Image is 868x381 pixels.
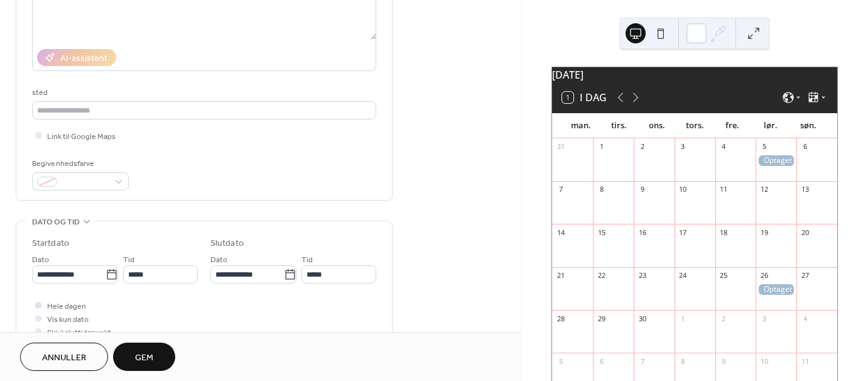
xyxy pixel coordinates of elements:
div: 4 [800,314,810,323]
div: 30 [637,314,647,323]
button: Gem [113,343,175,371]
div: tors. [676,113,713,138]
div: 11 [800,356,810,366]
div: Startdato [32,237,69,250]
div: 9 [719,356,729,366]
div: søn. [789,113,827,138]
span: Skjul sluttidspunkt [47,326,111,340]
div: 3 [759,314,769,323]
div: 9 [637,185,647,194]
div: tirs. [600,113,637,138]
div: Optaget [756,284,796,295]
span: Annuller [42,351,86,365]
div: 11 [719,185,729,194]
div: 16 [637,228,647,237]
div: lør. [751,113,789,138]
div: 5 [759,142,769,152]
div: 29 [597,314,606,323]
div: 22 [597,271,606,280]
span: Tid [123,253,134,267]
div: 21 [556,271,565,280]
div: 10 [678,185,688,194]
div: 18 [719,228,729,237]
div: 15 [597,228,606,237]
div: 12 [759,185,769,194]
div: [DATE] [552,67,837,82]
div: 28 [556,314,565,323]
div: 25 [719,271,729,280]
div: 6 [597,356,606,366]
span: Link til Google Maps [47,130,116,143]
span: Vis kun dato [47,313,89,326]
div: 23 [637,271,647,280]
div: 13 [800,185,810,194]
div: 7 [637,356,647,366]
span: Dato [32,253,49,267]
div: 8 [597,185,606,194]
span: Dato [210,253,227,267]
button: 1I dag [558,89,611,106]
button: Annuller [20,343,108,371]
div: 6 [800,142,810,152]
div: sted [32,86,374,99]
div: Begivenhedsfarve [32,157,126,170]
div: 5 [556,356,565,366]
div: 20 [800,228,810,237]
span: Hele dagen [47,300,86,313]
div: Optaget [756,155,796,166]
div: 1 [678,314,688,323]
div: 7 [556,185,565,194]
div: 27 [800,271,810,280]
div: 19 [759,228,769,237]
div: 14 [556,228,565,237]
div: 4 [719,142,729,152]
div: fre. [713,113,751,138]
span: Gem [135,351,153,365]
div: 24 [678,271,688,280]
div: 2 [719,314,729,323]
div: 8 [678,356,688,366]
div: 2 [637,142,647,152]
div: 26 [759,271,769,280]
span: Dato og tid [32,216,80,229]
span: Tid [301,253,313,267]
div: Slutdato [210,237,244,250]
div: 31 [556,142,565,152]
div: ons. [638,113,676,138]
div: 17 [678,228,688,237]
div: 1 [597,142,606,152]
div: 3 [678,142,688,152]
div: man. [562,113,600,138]
div: 10 [759,356,769,366]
